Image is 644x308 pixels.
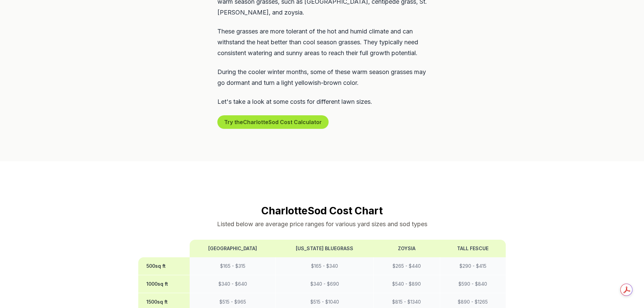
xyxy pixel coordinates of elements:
td: $ 165 - $ 315 [190,257,276,275]
th: 500 sq ft [138,257,190,275]
th: Tall Fescue [440,240,506,257]
td: $ 165 - $ 340 [276,257,374,275]
th: 1000 sq ft [138,275,190,293]
th: [GEOGRAPHIC_DATA] [190,240,276,257]
p: These grasses are more tolerant of the hot and humid climate and can withstand the heat better th... [217,26,427,58]
th: [US_STATE] Bluegrass [276,240,374,257]
td: $ 290 - $ 415 [440,257,506,275]
h2: Charlotte Sod Cost Chart [138,205,506,217]
td: $ 340 - $ 640 [190,275,276,293]
td: $ 590 - $ 840 [440,275,506,293]
td: $ 265 - $ 440 [374,257,440,275]
p: During the cooler winter months, some of these warm season grasses may go dormant and turn a ligh... [217,67,427,88]
p: Let's take a look at some costs for different lawn sizes. [217,96,427,107]
td: $ 340 - $ 690 [276,275,374,293]
p: Listed below are average price ranges for various yard sizes and sod types [138,219,506,229]
td: $ 540 - $ 890 [374,275,440,293]
th: Zoysia [374,240,440,257]
button: Try theCharlotteSod Cost Calculator [217,115,329,129]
